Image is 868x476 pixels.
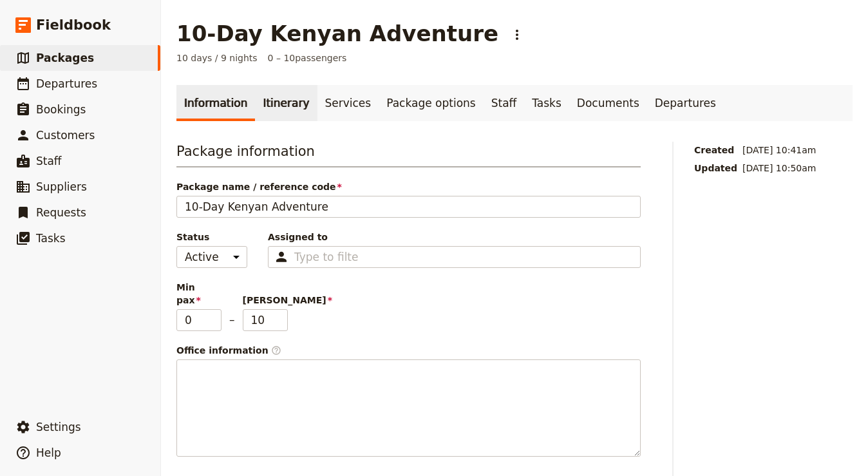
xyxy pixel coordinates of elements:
span: Status [176,231,247,243]
span: Updated [694,162,737,175]
div: Office information [176,344,641,357]
span: Package name / reference code [176,180,641,193]
span: Created [694,144,737,157]
a: Tasks [524,85,569,121]
span: – [229,312,235,331]
input: Min pax [176,309,222,331]
input: Assigned to [294,249,359,265]
button: Actions [506,24,528,46]
span: Settings [36,421,81,433]
span: [DATE] 10:41am [742,144,816,157]
a: Services [317,85,379,121]
span: [DATE] 10:50am [742,162,816,175]
span: Assigned to [268,231,641,243]
span: Staff [36,155,62,167]
span: Departures [36,77,97,90]
a: Departures [647,85,724,121]
span: Min pax [176,281,222,307]
a: Itinerary [255,85,317,121]
span: [PERSON_NAME] [243,294,288,307]
input: [PERSON_NAME] [243,309,288,331]
span: 10 days / 9 nights [176,52,258,64]
span: Suppliers [36,180,87,193]
span: Customers [36,129,95,142]
h1: 10-Day Kenyan Adventure [176,21,498,46]
a: Documents [569,85,647,121]
span: Requests [36,206,86,219]
select: Status [176,246,247,268]
span: Help [36,446,61,459]
a: Staff [484,85,525,121]
a: Package options [379,85,483,121]
a: Information [176,85,255,121]
span: Tasks [36,232,66,245]
span: Packages [36,52,94,64]
input: Package name / reference code [176,196,641,218]
span: ​ [271,345,281,356]
span: 0 – 10 passengers [268,52,347,64]
span: Fieldbook [36,15,111,35]
span: Bookings [36,103,86,116]
h3: Package information [176,142,641,167]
